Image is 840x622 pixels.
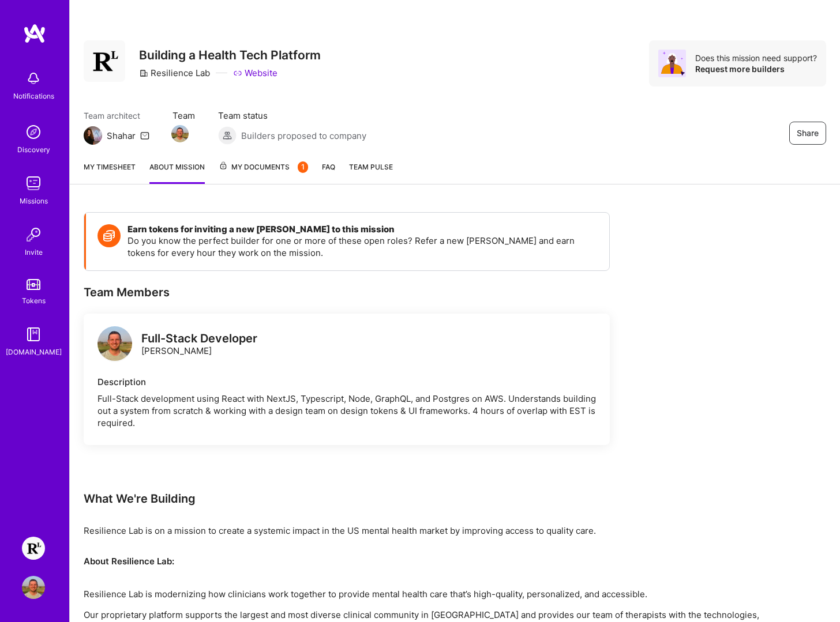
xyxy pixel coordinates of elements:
[219,161,308,174] span: My Documents
[107,130,136,142] div: Shahar
[97,326,132,364] a: logo
[658,50,686,77] img: Avatar
[84,40,125,82] img: Company Logo
[127,224,598,235] h4: Earn tokens for inviting a new [PERSON_NAME] to this mission
[172,110,195,122] span: Team
[22,67,45,90] img: bell
[22,537,45,560] img: Resilience Lab: Building a Health Tech Platform
[84,161,136,184] a: My timesheet
[789,122,826,145] button: Share
[20,195,48,207] div: Missions
[23,23,46,44] img: logo
[22,120,45,144] img: discovery
[84,491,776,506] div: What We're Building
[22,576,45,599] img: User Avatar
[695,63,817,74] div: Request more builders
[139,69,148,78] i: icon CompanyGray
[349,161,393,184] a: Team Pulse
[84,126,102,145] img: Team Architect
[17,144,50,156] div: Discovery
[22,172,45,195] img: teamwork
[84,285,610,300] div: Team Members
[25,246,43,258] div: Invite
[171,125,189,142] img: Team Member Avatar
[97,224,121,247] img: Token icon
[13,90,54,102] div: Notifications
[233,67,277,79] a: Website
[219,161,308,184] a: My Documents1
[218,110,366,122] span: Team status
[141,333,257,345] div: Full-Stack Developer
[97,376,596,388] div: Description
[322,161,335,184] a: FAQ
[84,576,776,600] p: Resilience Lab is modernizing how clinicians work together to provide mental health care that’s h...
[22,323,45,346] img: guide book
[139,48,321,62] h3: Building a Health Tech Platform
[241,130,366,142] span: Builders proposed to company
[141,333,257,357] div: [PERSON_NAME]
[19,537,48,560] a: Resilience Lab: Building a Health Tech Platform
[695,52,817,63] div: Does this mission need support?
[139,67,210,79] div: Resilience Lab
[84,110,149,122] span: Team architect
[298,161,308,173] div: 1
[149,161,205,184] a: About Mission
[140,131,149,140] i: icon Mail
[127,235,598,259] p: Do you know the perfect builder for one or more of these open roles? Refer a new [PERSON_NAME] an...
[27,279,40,290] img: tokens
[84,556,174,567] strong: About Resilience Lab:
[172,124,187,144] a: Team Member Avatar
[19,576,48,599] a: User Avatar
[84,525,776,537] p: Resilience Lab is on a mission to create a systemic impact in the US mental health market by impr...
[97,393,596,429] div: Full-Stack development using React with NextJS, Typescript, Node, GraphQL, and Postgres on AWS. U...
[22,295,46,307] div: Tokens
[797,127,819,139] span: Share
[97,326,132,361] img: logo
[6,346,62,358] div: [DOMAIN_NAME]
[22,223,45,246] img: Invite
[218,126,237,145] img: Builders proposed to company
[349,163,393,171] span: Team Pulse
